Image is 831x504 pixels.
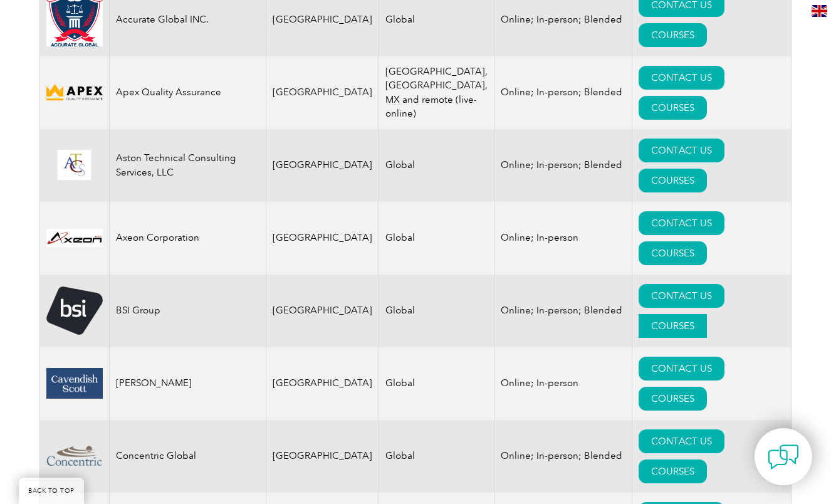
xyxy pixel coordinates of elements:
a: COURSES [639,96,707,120]
td: Online; In-person; Blended [494,420,632,493]
td: Online; In-person; Blended [494,129,632,202]
td: Global [379,420,494,493]
img: contact-chat.png [768,441,799,473]
td: [GEOGRAPHIC_DATA] [266,129,379,202]
td: [GEOGRAPHIC_DATA] [266,420,379,493]
img: 28820fe6-db04-ea11-a811-000d3a793f32-logo.jpg [46,229,103,248]
a: COURSES [639,459,707,483]
a: CONTACT US [639,211,724,235]
a: CONTACT US [639,429,724,453]
td: Apex Quality Assurance [110,56,266,129]
img: 58800226-346f-eb11-a812-00224815377e-logo.png [46,368,103,399]
img: 0538ab2e-7ebf-ec11-983f-002248d3b10e-logo.png [46,441,103,471]
a: COURSES [639,241,707,265]
img: cdfe6d45-392f-f011-8c4d-000d3ad1ee32-logo.png [46,82,103,103]
td: Global [379,129,494,202]
td: [PERSON_NAME] [110,347,266,420]
img: 5f72c78c-dabc-ea11-a814-000d3a79823d-logo.png [46,286,103,335]
a: CONTACT US [639,284,724,308]
a: COURSES [639,314,707,338]
td: Online; In-person; Blended [494,56,632,129]
td: Axeon Corporation [110,202,266,275]
td: [GEOGRAPHIC_DATA] [266,275,379,347]
a: COURSES [639,387,707,411]
img: ce24547b-a6e0-e911-a812-000d3a795b83-logo.png [46,150,103,181]
td: Online; In-person [494,347,632,420]
a: CONTACT US [639,139,724,162]
td: Global [379,347,494,420]
td: Online; In-person [494,202,632,275]
a: COURSES [639,23,707,47]
td: Aston Technical Consulting Services, LLC [110,129,266,202]
a: BACK TO TOP [19,478,84,504]
td: Global [379,202,494,275]
img: en [812,5,827,17]
td: Online; In-person; Blended [494,275,632,347]
a: COURSES [639,169,707,192]
a: CONTACT US [639,66,724,90]
td: BSI Group [110,275,266,347]
td: [GEOGRAPHIC_DATA] [266,56,379,129]
td: [GEOGRAPHIC_DATA], [GEOGRAPHIC_DATA], MX and remote (live-online) [379,56,494,129]
td: Global [379,275,494,347]
td: [GEOGRAPHIC_DATA] [266,202,379,275]
a: CONTACT US [639,357,724,381]
td: Concentric Global [110,420,266,493]
td: [GEOGRAPHIC_DATA] [266,347,379,420]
